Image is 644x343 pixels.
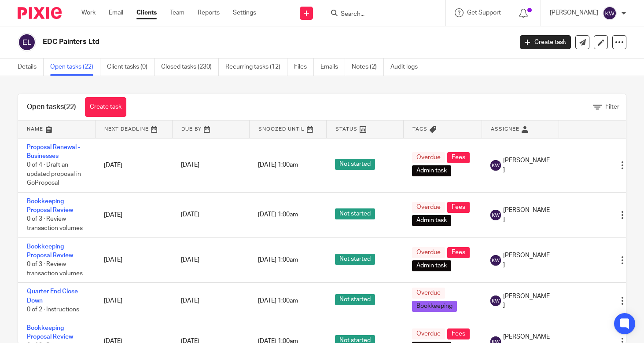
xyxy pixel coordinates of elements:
[412,165,451,176] span: Admin task
[550,8,598,17] p: [PERSON_NAME]
[258,127,305,131] span: Snoozed Until
[447,247,470,258] span: Fees
[81,8,96,17] a: Work
[520,35,571,49] a: Create task
[225,58,287,76] a: Recurring tasks (12)
[352,58,384,76] a: Notes (2)
[233,8,256,17] a: Settings
[18,7,62,19] img: Pixie
[27,162,81,186] span: 0 of 4 · Draft an updated proposal in GoProposal
[258,257,298,263] span: [DATE] 1:00am
[258,162,298,168] span: [DATE] 1:00am
[490,160,501,171] img: svg%3E
[27,102,76,112] h1: Open tasks
[503,251,550,269] span: [PERSON_NAME]
[18,33,36,51] img: svg%3E
[335,208,375,219] span: Not started
[107,58,155,76] a: Client tasks (0)
[181,298,199,304] span: [DATE]
[27,198,73,213] a: Bookkeeping Proposal Review
[95,283,172,319] td: [DATE]
[320,58,345,76] a: Emails
[490,255,501,266] img: svg%3E
[503,156,550,174] span: [PERSON_NAME]
[64,103,76,110] span: (22)
[340,11,419,18] input: Search
[412,301,457,312] span: Bookkeeping
[335,294,375,305] span: Not started
[412,215,451,226] span: Admin task
[605,104,619,110] span: Filter
[294,58,314,76] a: Files
[258,212,298,218] span: [DATE] 1:00am
[27,144,80,159] a: Proposal Renewal - Businesses
[181,162,199,168] span: [DATE]
[412,127,427,131] span: Tags
[412,260,451,271] span: Admin task
[503,292,550,310] span: [PERSON_NAME]
[490,296,501,306] img: svg%3E
[18,58,44,76] a: Details
[603,6,617,20] img: svg%3E
[258,298,298,304] span: [DATE] 1:00am
[170,8,184,17] a: Team
[27,288,78,303] a: Quarter End Close Down
[95,237,172,283] td: [DATE]
[490,210,501,220] img: svg%3E
[50,58,100,76] a: Open tasks (22)
[27,216,83,232] span: 0 of 3 · Review transaction volumes
[412,152,445,163] span: Overdue
[503,206,550,224] span: [PERSON_NAME]
[198,8,220,17] a: Reports
[181,257,199,263] span: [DATE]
[467,10,501,16] span: Get Support
[390,58,424,76] a: Audit logs
[447,202,470,213] span: Fees
[85,97,126,117] a: Create task
[181,212,199,218] span: [DATE]
[412,288,445,299] span: Overdue
[27,262,83,277] span: 0 of 3 · Review transaction volumes
[447,152,470,163] span: Fees
[109,8,123,17] a: Email
[412,247,445,258] span: Overdue
[335,254,375,265] span: Not started
[27,325,73,340] a: Bookkeeping Proposal Review
[95,192,172,237] td: [DATE]
[43,37,414,47] h2: EDC Painters Ltd
[27,307,79,313] span: 0 of 2 · Instructions
[412,202,445,213] span: Overdue
[447,328,470,339] span: Fees
[136,8,157,17] a: Clients
[412,328,445,339] span: Overdue
[335,127,357,131] span: Status
[335,159,375,170] span: Not started
[161,58,219,76] a: Closed tasks (230)
[27,244,73,259] a: Bookkeeping Proposal Review
[95,138,172,192] td: [DATE]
